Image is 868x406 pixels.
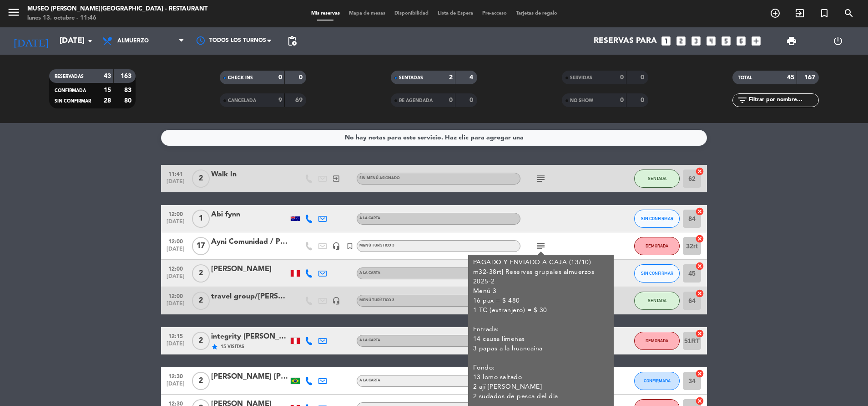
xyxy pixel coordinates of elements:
i: looks_3 [690,35,702,47]
button: SENTADA [634,170,680,188]
strong: 167 [804,74,817,81]
span: 12:00 [164,290,187,301]
span: [DATE] [164,341,187,351]
span: 2 [192,292,210,310]
span: NO SHOW [570,98,593,103]
span: [DATE] [164,219,187,229]
i: subject [535,173,546,184]
span: SENTADA [648,298,666,303]
span: [DATE] [164,381,187,391]
i: [DATE] [7,31,55,51]
span: Disponibilidad [390,11,433,16]
i: turned_in_not [346,242,354,250]
span: DEMORADA [646,338,668,343]
i: menu [7,5,20,19]
strong: 0 [449,97,453,103]
div: No hay notas para este servicio. Haz clic para agregar una [345,133,524,143]
span: print [786,36,797,46]
span: SIN CONFIRMAR [55,99,91,103]
span: Mis reservas [307,11,344,16]
strong: 80 [124,98,133,104]
i: filter_list [737,95,748,106]
strong: 0 [620,97,624,103]
strong: 0 [641,74,646,81]
input: Filtrar por nombre... [748,95,818,105]
span: 2 [192,332,210,350]
span: Pre-acceso [478,11,511,16]
span: Tarjetas de regalo [511,11,562,16]
button: SIN CONFIRMAR [634,210,680,228]
i: headset_mic [332,242,340,250]
i: arrow_drop_down [85,36,96,46]
span: [DATE] [164,179,187,189]
button: menu [7,5,20,22]
i: cancel [695,207,704,216]
button: CONFIRMADA [634,372,680,390]
i: looks_one [660,35,672,47]
span: [DATE] [164,246,187,257]
div: integrity [PERSON_NAME] [211,331,288,343]
i: star [211,343,218,350]
i: cancel [695,289,704,298]
span: 2 [192,264,210,283]
span: RESERVADAS [55,74,84,79]
div: Walk In [211,169,288,180]
span: CHECK INS [228,76,253,80]
span: A la Carta [359,216,380,220]
strong: 43 [104,73,111,79]
div: LOG OUT [815,27,861,55]
div: [PERSON_NAME] [211,263,288,275]
i: looks_4 [705,35,717,47]
i: cancel [695,329,704,338]
button: DEMORADA [634,237,680,255]
span: [DATE] [164,301,187,311]
button: SENTADA [634,292,680,310]
i: add_circle_outline [770,8,781,19]
span: 12:00 [164,208,187,219]
span: Menú turístico 3 [359,244,394,247]
strong: 4 [469,74,475,81]
i: exit_to_app [332,175,340,183]
span: SENTADA [648,176,666,181]
i: add_box [750,35,762,47]
i: subject [535,241,546,252]
span: DEMORADA [646,243,668,248]
button: SIN CONFIRMAR [634,264,680,283]
i: cancel [695,167,704,176]
strong: 9 [278,97,282,103]
span: A la Carta [359,339,380,342]
i: cancel [695,234,704,243]
i: cancel [695,369,704,378]
div: travel group/[PERSON_NAME] X 2 [211,291,288,303]
span: 17 [192,237,210,255]
strong: 83 [124,87,133,93]
i: power_settings_new [833,36,843,46]
span: CANCELADA [228,98,256,103]
strong: 28 [104,98,111,104]
strong: 0 [469,97,475,103]
strong: 163 [121,73,133,79]
strong: 0 [299,74,304,81]
i: looks_two [675,35,687,47]
strong: 2 [449,74,453,81]
i: search [843,8,854,19]
span: A la Carta [359,271,380,275]
strong: 15 [104,87,111,93]
span: TOTAL [738,76,752,80]
strong: 45 [787,74,794,81]
div: lunes 13. octubre - 11:46 [27,14,207,23]
span: CONFIRMADA [55,88,86,93]
strong: 0 [641,97,646,103]
span: CONFIRMADA [644,378,671,383]
div: Abi fynn [211,209,288,221]
span: 2 [192,170,210,188]
span: 12:00 [164,263,187,273]
span: RE AGENDADA [399,98,433,103]
span: SENTADAS [399,76,423,80]
span: 11:41 [164,168,187,179]
i: cancel [695,262,704,271]
i: headset_mic [332,297,340,305]
span: SIN CONFIRMAR [641,216,673,221]
span: 12:00 [164,236,187,246]
i: exit_to_app [794,8,805,19]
